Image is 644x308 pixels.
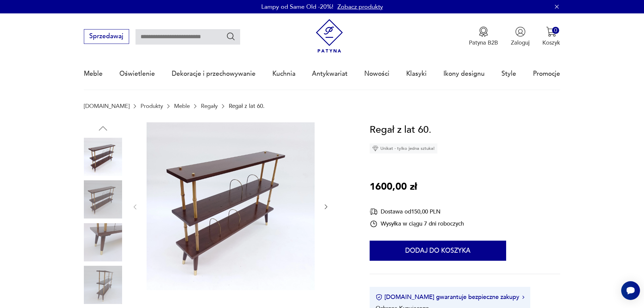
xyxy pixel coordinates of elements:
[229,103,265,109] p: Regał z lat 60.
[84,138,122,176] img: Zdjęcie produktu Regał z lat 60.
[84,223,122,261] img: Zdjęcie produktu Regał z lat 60.
[84,29,129,44] button: Sprzedawaj
[522,296,524,299] img: Ikona strzałki w prawo
[376,293,524,301] button: [DOMAIN_NAME] gwarantuje bezpieczne zakupy
[84,34,129,40] a: Sprzedawaj
[370,241,506,261] button: Dodaj do koszyka
[552,27,559,34] div: 0
[511,26,530,47] button: Zaloguj
[501,58,516,89] a: Style
[201,103,218,109] a: Regały
[272,58,296,89] a: Kuchnia
[370,122,431,138] h1: Regał z lat 60.
[174,103,190,109] a: Meble
[172,58,256,89] a: Dekoracje i przechowywanie
[119,58,155,89] a: Oświetlenie
[364,58,389,89] a: Nowości
[312,58,347,89] a: Antykwariat
[84,103,129,109] a: [DOMAIN_NAME]
[406,58,427,89] a: Klasyki
[147,122,315,290] img: Zdjęcie produktu Regał z lat 60.
[533,58,560,89] a: Promocje
[621,281,640,300] iframe: Smartsupp widget button
[469,26,498,47] button: Patyna B2B
[546,26,556,37] img: Ikona koszyka
[313,19,346,53] img: Patyna - sklep z meblami i dekoracjami vintage
[376,294,382,301] img: Ikona certyfikatu
[84,180,122,219] img: Zdjęcie produktu Regał z lat 60.
[370,207,378,216] img: Ikona dostawy
[542,39,560,47] p: Koszyk
[370,143,437,153] div: Unikat - tylko jedna sztuka!
[370,207,464,216] div: Dostawa od 150,00 PLN
[515,26,526,37] img: Ikonka użytkownika
[478,26,489,37] img: Ikona medalu
[372,145,378,151] img: Ikona diamentu
[511,39,530,47] p: Zaloguj
[84,266,122,304] img: Zdjęcie produktu Regał z lat 60.
[469,39,498,47] p: Patyna B2B
[84,58,103,89] a: Meble
[261,3,333,11] p: Lampy od Same Old -20%!
[370,220,464,228] div: Wysyłka w ciągu 7 dni roboczych
[226,32,236,41] button: Szukaj
[469,26,498,47] a: Ikona medaluPatyna B2B
[337,3,383,11] a: Zobacz produkty
[370,179,417,195] p: 1600,00 zł
[141,103,163,109] a: Produkty
[443,58,485,89] a: Ikony designu
[542,26,560,47] button: 0Koszyk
